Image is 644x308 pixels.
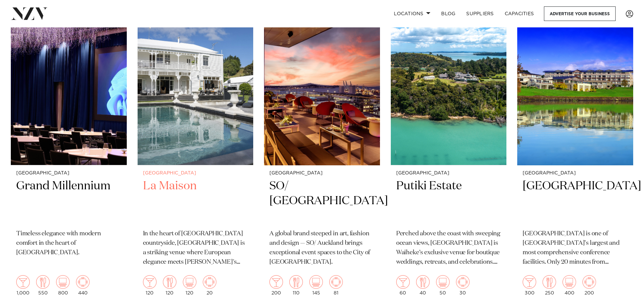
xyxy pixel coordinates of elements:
[416,275,430,289] img: dining.png
[388,6,436,21] a: Locations
[56,275,70,289] img: theatre.png
[582,275,596,289] img: meeting.png
[544,6,616,21] a: Advertise your business
[269,229,375,267] p: A global brand steeped in art, fashion and design — SO/ Auckland brings exceptional event spaces ...
[56,275,70,295] div: 800
[183,275,196,289] img: theatre.png
[309,275,323,289] img: theatre.png
[203,275,216,295] div: 20
[183,275,196,295] div: 120
[16,179,121,224] h2: Grand Millennium
[391,10,507,301] a: Aerial view of Putiki Estate on Waiheke Island [GEOGRAPHIC_DATA] Putiki Estate Perched above the ...
[396,179,501,224] h2: Putiki Estate
[143,275,157,295] div: 120
[523,229,628,267] p: [GEOGRAPHIC_DATA] is one of [GEOGRAPHIC_DATA]’s largest and most comprehensive conference facilit...
[523,275,536,289] img: cocktail.png
[76,275,90,289] img: meeting.png
[163,275,176,295] div: 120
[329,275,343,295] div: 81
[543,275,556,289] img: dining.png
[396,171,501,176] small: [GEOGRAPHIC_DATA]
[143,229,248,267] p: In the heart of [GEOGRAPHIC_DATA] countryside, [GEOGRAPHIC_DATA] is a striking venue where Europe...
[563,275,576,295] div: 400
[269,275,283,295] div: 200
[16,275,30,289] img: cocktail.png
[563,275,576,289] img: theatre.png
[16,275,30,295] div: 1,000
[264,10,380,301] a: [GEOGRAPHIC_DATA] SO/ [GEOGRAPHIC_DATA] A global brand steeped in art, fashion and design — SO/ A...
[269,171,375,176] small: [GEOGRAPHIC_DATA]
[391,10,507,165] img: Aerial view of Putiki Estate on Waiheke Island
[396,275,410,289] img: cocktail.png
[416,275,430,295] div: 40
[36,275,50,289] img: dining.png
[269,275,283,289] img: cocktail.png
[436,275,450,295] div: 50
[269,179,375,224] h2: SO/ [GEOGRAPHIC_DATA]
[517,10,633,301] a: [GEOGRAPHIC_DATA] [GEOGRAPHIC_DATA] [GEOGRAPHIC_DATA] is one of [GEOGRAPHIC_DATA]’s largest and m...
[143,275,157,289] img: cocktail.png
[203,275,216,289] img: meeting.png
[523,179,628,224] h2: [GEOGRAPHIC_DATA]
[36,275,50,295] div: 550
[16,171,121,176] small: [GEOGRAPHIC_DATA]
[543,275,556,295] div: 250
[523,171,628,176] small: [GEOGRAPHIC_DATA]
[138,10,254,301] a: [GEOGRAPHIC_DATA] La Maison In the heart of [GEOGRAPHIC_DATA] countryside, [GEOGRAPHIC_DATA] is a...
[456,275,470,295] div: 30
[396,275,410,295] div: 60
[523,275,536,295] div: 300
[143,171,248,176] small: [GEOGRAPHIC_DATA]
[436,275,450,289] img: theatre.png
[309,275,323,295] div: 145
[499,6,540,21] a: Capacities
[456,275,470,289] img: meeting.png
[436,6,461,21] a: BLOG
[11,7,48,20] img: nzv-logo.png
[16,229,121,258] p: Timeless elegance with modern comfort in the heart of [GEOGRAPHIC_DATA].
[11,10,127,301] a: [GEOGRAPHIC_DATA] Grand Millennium Timeless elegance with modern comfort in the heart of [GEOGRAP...
[461,6,499,21] a: SUPPLIERS
[396,229,501,267] p: Perched above the coast with sweeping ocean views, [GEOGRAPHIC_DATA] is Waiheke’s exclusive venue...
[582,275,596,295] div: 200
[143,179,248,224] h2: La Maison
[163,275,176,289] img: dining.png
[76,275,90,295] div: 440
[289,275,303,295] div: 110
[329,275,343,289] img: meeting.png
[289,275,303,289] img: dining.png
